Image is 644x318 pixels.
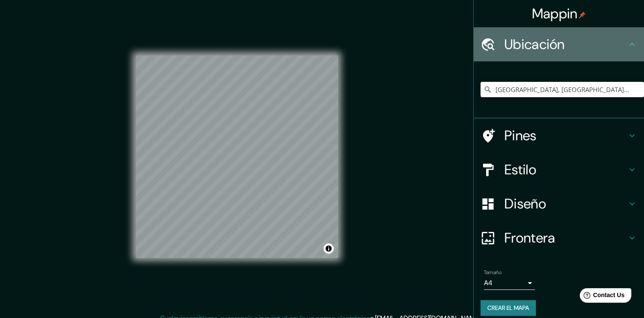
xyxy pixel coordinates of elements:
[474,119,644,153] div: Pines
[504,229,627,246] h4: Frontera
[323,243,334,254] button: Alternar atribución
[484,269,501,276] label: Tamaño
[474,27,644,61] div: Ubicación
[504,161,627,178] h4: Estilo
[532,5,578,23] font: Mappin
[481,300,536,316] button: Crear el mapa
[474,187,644,221] div: Diseño
[568,285,635,309] iframe: Help widget launcher
[474,221,644,255] div: Frontera
[504,195,627,212] h4: Diseño
[504,127,627,144] h4: Pines
[136,55,338,258] canvas: Mapa
[481,82,644,97] input: Elige tu ciudad o área
[504,36,627,53] h4: Ubicación
[579,12,586,18] img: pin-icon.png
[474,153,644,187] div: Estilo
[484,276,535,290] div: A4
[487,303,529,313] font: Crear el mapa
